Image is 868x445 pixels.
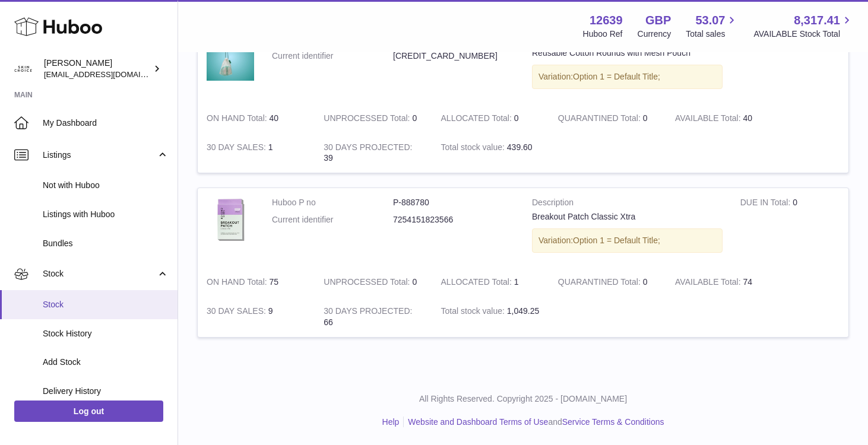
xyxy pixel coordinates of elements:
[675,113,743,126] strong: AVAILABLE Total
[14,60,32,78] img: admin@skinchoice.com
[404,417,664,428] li: and
[43,328,169,339] span: Stock History
[43,150,156,161] span: Listings
[207,113,270,126] strong: ON HAND Total
[753,28,854,40] span: AVAILABLE Stock Total
[408,417,548,427] a: Website and Dashboard Terms of Use
[532,47,723,59] div: Reusable Cotton Rounds with Mesh Pouch
[432,268,549,297] td: 1
[207,33,254,81] img: product image
[324,113,412,126] strong: UNPROCESSED Total
[558,113,643,126] strong: QUARANTINED Total
[441,113,514,126] strong: ALLOCATED Total
[198,268,315,297] td: 75
[315,268,432,297] td: 0
[382,417,400,427] a: Help
[188,393,859,405] p: All Rights Reserved. Copyright 2025 - [DOMAIN_NAME]
[532,197,723,211] strong: Description
[324,277,412,290] strong: UNPROCESSED Total
[324,142,412,155] strong: 30 DAYS PROJECTED
[686,28,739,40] span: Total sales
[645,12,671,28] strong: GBP
[43,299,169,310] span: Stock
[441,306,507,319] strong: Total stock value
[558,277,643,290] strong: QUARANTINED Total
[315,297,432,337] td: 66
[393,214,514,225] dd: 7254151823566
[43,209,169,220] span: Listings with Huboo
[324,306,412,319] strong: 30 DAYS PROJECTED
[43,117,169,129] span: My Dashboard
[666,104,783,133] td: 40
[441,277,514,290] strong: ALLOCATED Total
[686,12,739,40] a: 53.07 Total sales
[740,198,793,210] strong: DUE IN Total
[573,72,660,81] span: Option 1 = Default Title;
[315,104,432,133] td: 0
[14,401,163,422] a: Log out
[441,142,507,155] strong: Total stock value
[638,28,671,40] div: Currency
[532,65,723,89] div: Variation:
[44,69,175,79] span: [EMAIL_ADDRESS][DOMAIN_NAME]
[198,104,315,133] td: 40
[794,12,840,28] span: 8,317.41
[675,277,743,290] strong: AVAILABLE Total
[532,228,723,253] div: Variation:
[207,277,270,290] strong: ON HAND Total
[43,386,169,397] span: Delivery History
[532,211,723,223] div: Breakout Patch Classic Xtra
[207,306,268,319] strong: 30 DAY SALES
[43,357,169,368] span: Add Stock
[198,297,315,337] td: 9
[590,12,623,28] strong: 12639
[198,133,315,173] td: 1
[43,180,169,191] span: Not with Huboo
[643,277,648,287] span: 0
[432,104,549,133] td: 0
[393,197,514,208] dd: P-888780
[731,24,848,104] td: 0
[695,12,725,28] span: 53.07
[207,142,268,155] strong: 30 DAY SALES
[207,197,254,244] img: product image
[753,12,854,40] a: 8,317.41 AVAILABLE Stock Total
[272,214,393,225] dt: Current identifier
[562,417,664,427] a: Service Terms & Conditions
[731,188,848,268] td: 0
[44,58,151,80] div: [PERSON_NAME]
[43,268,156,279] span: Stock
[583,28,623,40] div: Huboo Ref
[643,113,648,123] span: 0
[272,50,393,62] dt: Current identifier
[666,268,783,297] td: 74
[315,133,432,173] td: 39
[507,306,540,316] span: 1,049.25
[573,236,660,245] span: Option 1 = Default Title;
[507,142,533,152] span: 439.60
[272,197,393,208] dt: Huboo P no
[393,50,514,62] dd: [CREDIT_CARD_NUMBER]
[43,238,169,249] span: Bundles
